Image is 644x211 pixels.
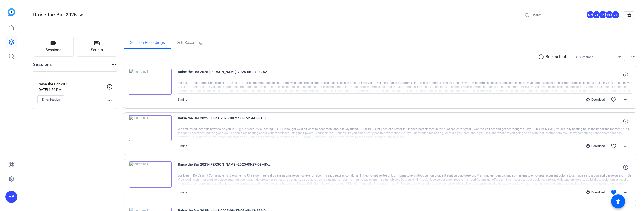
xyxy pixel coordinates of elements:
div: MB [586,11,594,19]
div: JC [599,11,607,19]
mat-icon: settings [624,12,634,19]
mat-icon: favorite [611,189,617,195]
div: MB [5,191,17,203]
span: 4 mins [178,191,187,194]
mat-icon: more_horiz [623,97,629,103]
mat-icon: radio_button_unchecked [538,54,546,60]
ngx-avatar: JP Chua [599,11,608,19]
mat-icon: more_horiz [107,98,113,104]
img: blue-gradient.svg [8,8,15,16]
div: Download [584,190,608,194]
mat-icon: favorite_border [611,97,617,103]
span: 3 mins [178,98,187,101]
img: thumb-nail [129,161,172,188]
span: 3 mins [178,144,187,148]
mat-icon: more_horiz [623,189,629,195]
span: Sessions [46,47,61,53]
p: [DATE] 1:56 PM [37,88,107,92]
span: All Sessions [576,55,593,59]
p: Raise the Bar 2025 [37,81,107,87]
mat-icon: accessibility [615,198,621,204]
span: Raise the Bar 2025-[PERSON_NAME]-2025-08-27-08-52-44-881-1 [178,69,271,81]
span: Session Recordings [130,41,165,45]
div: +1 [611,11,620,19]
div: KR [592,11,601,19]
span: Raise the Bar 2025 [33,12,77,18]
img: thumb-nail [129,115,172,141]
img: thumb-nail [129,69,172,95]
ngx-avatar: Michael Barbieri [586,11,595,19]
input: Search [532,12,577,18]
div: Download [584,98,608,102]
mat-icon: favorite_border [611,143,617,149]
span: Scripts [91,47,103,53]
h2: Sessions [33,62,52,71]
div: KN [605,11,613,19]
button: Enter Session [37,95,64,104]
span: Raise the Bar 2025-[PERSON_NAME]-2025-08-27-08-48-12-824-1 [178,161,271,173]
span: Enter Session [42,98,60,102]
mat-icon: more_horiz [630,54,636,60]
mat-icon: more_horiz [111,62,117,68]
button: Scripts [77,37,117,57]
mat-icon: more_horiz [623,143,629,149]
ngx-avatar: Kenny Nicodemus [605,11,614,19]
div: Download [584,144,608,148]
ngx-avatar: Kaveh Ryndak [592,11,601,19]
p: Bulk select [546,54,566,60]
mat-icon: edit [79,13,86,19]
span: Raise the Bar 2025-Julia1-2025-08-27-08-52-44-881-0 [178,115,271,127]
button: Sessions [33,37,74,57]
span: Self Recordings [177,41,204,45]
